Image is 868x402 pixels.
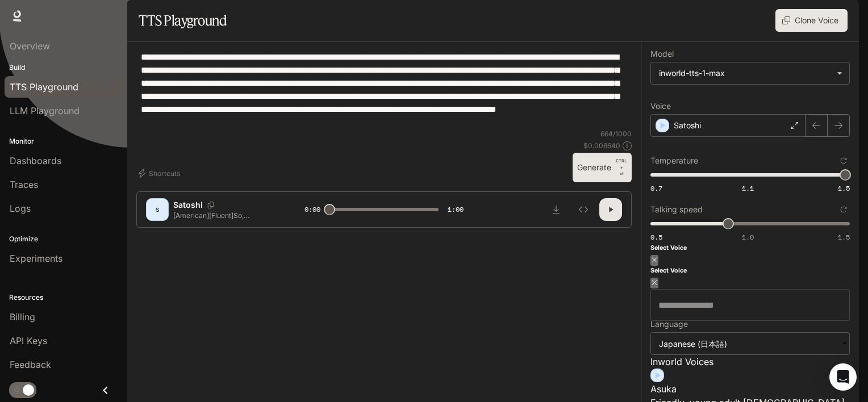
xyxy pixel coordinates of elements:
p: Inworld Voices [650,355,850,368]
h6: Select Voice [650,244,850,253]
p: ⏎ [616,157,627,178]
p: Asuka [650,382,850,396]
div: inworld-tts-1-max [659,68,831,79]
h1: TTS Playground [139,9,227,32]
button: Generate [573,153,632,182]
span: 0:00 [304,204,320,215]
button: Inspect [572,198,595,221]
span: 1:00 [448,204,464,215]
p: 664 / 1000 [600,129,632,139]
span: 0.7 [650,183,662,193]
span: 1.5 [838,183,850,193]
p: Language [650,320,688,328]
button: Reset to default [837,154,850,167]
span: 0.5 [650,232,662,242]
div: Japanese (日本語) [651,333,840,354]
p: Satoshi [173,199,203,211]
button: Download audio [545,198,567,221]
p: Voice [650,102,671,110]
button: Reset to default [837,203,850,216]
p: CTRL + [616,157,627,171]
button: Clone Voice [775,9,848,32]
button: Copy Voice ID [203,202,219,208]
h6: Select Voice [650,266,850,275]
p: Model [650,50,674,58]
div: Open Intercom Messenger [829,363,857,391]
p: Talking speed [650,206,703,213]
p: Satoshi [674,120,701,131]
span: 1.5 [838,232,850,242]
span: 1.0 [742,232,754,242]
p: Temperature [650,157,698,165]
div: S [148,200,166,219]
p: [American][Fluent]So, whenever I have the time off, that's what I'll be doing! It's my specialty!... [173,211,277,220]
button: Shortcuts [136,164,185,182]
span: 1.1 [742,183,754,193]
